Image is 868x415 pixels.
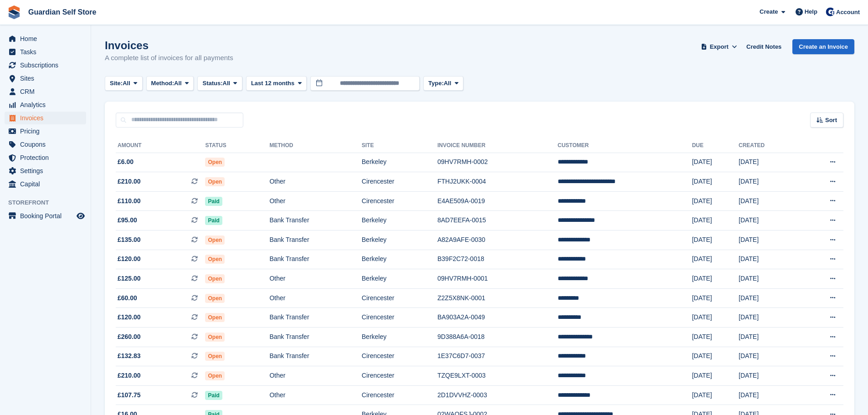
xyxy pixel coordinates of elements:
[739,191,799,211] td: [DATE]
[118,274,141,283] span: £125.00
[739,231,799,250] td: [DATE]
[269,138,361,153] th: Method
[269,250,361,269] td: Bank Transfer
[105,39,233,51] h1: Invoices
[20,72,75,85] span: Sites
[362,211,437,231] td: Berkeley
[205,158,225,167] span: Open
[118,390,141,400] span: £107.75
[269,191,361,211] td: Other
[205,138,269,153] th: Status
[5,151,86,164] a: menu
[105,76,143,91] button: Site: All
[118,177,141,186] span: £210.00
[20,46,75,58] span: Tasks
[692,308,739,328] td: [DATE]
[205,352,225,361] span: Open
[20,32,75,45] span: Home
[118,313,141,322] span: £120.00
[205,391,222,400] span: Paid
[362,328,437,347] td: Berkeley
[362,288,437,308] td: Cirencester
[5,32,86,45] a: menu
[739,288,799,308] td: [DATE]
[205,177,225,186] span: Open
[362,172,437,192] td: Cirencester
[739,269,799,289] td: [DATE]
[5,164,86,177] a: menu
[760,7,778,16] span: Create
[20,125,75,138] span: Pricing
[20,59,75,72] span: Subscriptions
[692,288,739,308] td: [DATE]
[5,125,86,138] a: menu
[423,76,463,91] button: Type: All
[205,274,225,283] span: Open
[692,250,739,269] td: [DATE]
[362,191,437,211] td: Cirencester
[437,191,558,211] td: E4AE509A-0019
[836,8,860,17] span: Account
[692,385,739,405] td: [DATE]
[105,53,233,63] p: A complete list of invoices for all payments
[205,255,225,264] span: Open
[362,250,437,269] td: Berkeley
[437,347,558,366] td: 1E37C6D7-0037
[5,98,86,111] a: menu
[5,59,86,72] a: menu
[739,172,799,192] td: [DATE]
[8,198,91,207] span: Storefront
[118,235,141,245] span: £135.00
[118,351,141,361] span: £132.83
[269,366,361,386] td: Other
[20,98,75,111] span: Analytics
[20,112,75,124] span: Invoices
[692,211,739,231] td: [DATE]
[739,211,799,231] td: [DATE]
[205,294,225,303] span: Open
[437,385,558,405] td: 2D1DVVHZ-0003
[202,79,222,88] span: Status:
[269,231,361,250] td: Bank Transfer
[699,39,739,54] button: Export
[805,7,817,16] span: Help
[118,293,137,303] span: £60.00
[269,347,361,366] td: Bank Transfer
[362,231,437,250] td: Berkeley
[205,216,222,225] span: Paid
[75,210,86,221] a: Preview store
[362,366,437,386] td: Cirencester
[362,138,437,153] th: Site
[205,313,225,322] span: Open
[118,157,134,167] span: £6.00
[205,197,222,206] span: Paid
[692,191,739,211] td: [DATE]
[174,79,182,88] span: All
[110,79,123,88] span: Site:
[739,250,799,269] td: [DATE]
[205,236,225,245] span: Open
[743,39,785,54] a: Credit Notes
[739,347,799,366] td: [DATE]
[269,269,361,289] td: Other
[246,76,307,91] button: Last 12 months
[20,151,75,164] span: Protection
[118,215,137,225] span: £95.00
[362,308,437,328] td: Cirencester
[123,79,130,88] span: All
[739,153,799,172] td: [DATE]
[5,178,86,190] a: menu
[7,5,21,19] img: stora-icon-8386f47178a22dfd0bd8f6a31ec36ba5ce8667c1dd55bd0f319d3a0aa187defe.svg
[269,308,361,328] td: Bank Transfer
[20,85,75,98] span: CRM
[20,164,75,177] span: Settings
[151,79,175,88] span: Method:
[5,72,86,85] a: menu
[20,210,75,222] span: Booking Portal
[269,328,361,347] td: Bank Transfer
[362,269,437,289] td: Berkeley
[437,269,558,289] td: 09HV7RMH-0001
[437,366,558,386] td: TZQE9LXT-0003
[362,385,437,405] td: Cirencester
[692,269,739,289] td: [DATE]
